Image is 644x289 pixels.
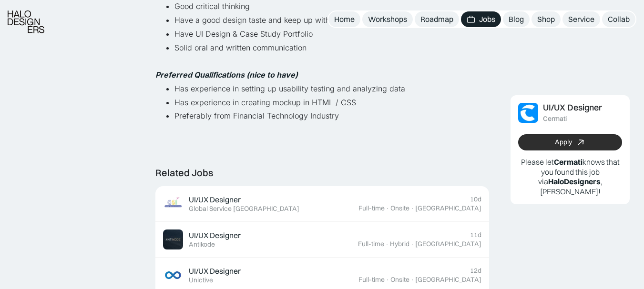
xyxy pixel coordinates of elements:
div: Workshops [368,14,407,24]
div: Blog [509,14,524,24]
li: Have UI Design & Case Study Portfolio [174,27,489,41]
div: Service [568,14,594,24]
div: · [410,204,414,212]
div: Full-time [358,240,384,248]
div: Onsite [390,276,409,284]
div: Onsite [390,204,409,212]
a: Workshops [362,11,413,27]
a: Collab [602,11,635,27]
li: Have a good design taste and keep up with newest design trends [174,13,489,27]
div: [GEOGRAPHIC_DATA] [415,240,481,248]
li: Has experience in creating mockup in HTML / CSS [174,96,489,110]
p: Please let knows that you found this job via , [PERSON_NAME]! [518,157,622,197]
li: Solid oral and written communication [174,41,489,69]
a: Service [562,11,600,27]
a: Job ImageUI/UX DesignerGlobal Service [GEOGRAPHIC_DATA]10dFull-time·Onsite·[GEOGRAPHIC_DATA] [155,186,489,222]
div: Unictive [189,276,213,284]
a: Home [328,11,360,27]
div: 11d [470,231,481,239]
div: Collab [608,14,630,24]
em: Preferred Qualifications (nice to have) [155,70,298,80]
div: UI/UX Designer [189,195,241,205]
div: Roadmap [420,14,453,24]
div: · [386,204,389,212]
a: Roadmap [415,11,459,27]
div: [GEOGRAPHIC_DATA] [415,276,481,284]
div: Jobs [479,14,495,24]
div: UI/UX Designer [189,266,241,276]
div: UI/UX Designer [543,103,602,113]
div: Full-time [358,276,385,284]
div: Global Service [GEOGRAPHIC_DATA] [189,205,299,213]
a: Shop [532,11,561,27]
a: Apply [518,134,622,150]
div: 10d [470,195,481,203]
li: Preferably from Financial Technology Industry [174,109,489,123]
a: Jobs [461,11,501,27]
div: [GEOGRAPHIC_DATA] [415,204,481,212]
a: Blog [503,11,530,27]
div: · [386,276,389,284]
p: ‍ [155,123,489,137]
div: UI/UX Designer [189,230,241,240]
img: Job Image [163,194,183,214]
div: · [410,240,414,248]
div: Apply [555,139,572,147]
div: 12d [470,267,481,275]
div: Hybrid [390,240,409,248]
li: Has experience in setting up usability testing and analyzing data [174,82,489,96]
b: HaloDesigners [548,177,601,187]
img: Job Image [163,229,183,249]
img: Job Image [163,265,183,285]
div: Related Jobs [155,167,213,179]
b: Cermati [554,157,583,167]
div: · [385,240,389,248]
div: · [410,276,414,284]
div: Cermati [543,115,567,123]
div: Full-time [358,204,385,212]
a: Job ImageUI/UX DesignerAntikode11dFull-time·Hybrid·[GEOGRAPHIC_DATA] [155,222,489,258]
div: Shop [537,14,555,24]
img: Job Image [518,103,538,123]
div: Antikode [189,240,215,249]
div: Home [334,14,355,24]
